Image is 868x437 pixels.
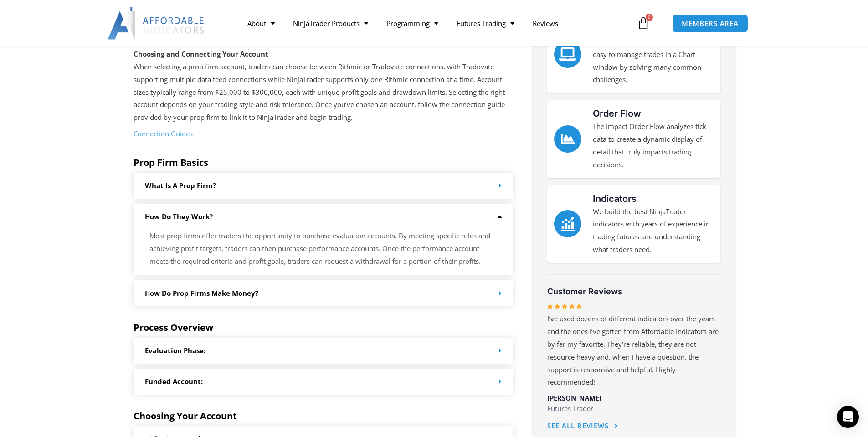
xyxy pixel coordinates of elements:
[593,36,714,86] p: The Enhanced Chart Trader makes it easy to manage trades in a Chart window by solving many common...
[547,313,720,389] p: I’ve used dozens of different indicators over the years and the ones I’ve gotten from Affordable ...
[134,157,514,168] h5: Prop Firm Basics
[108,7,205,40] img: LogoAI | Affordable Indicators – NinjaTrader
[134,369,514,395] div: Funded Account:
[134,129,193,138] a: Connection Guides
[134,338,514,364] div: Evaluation Phase:
[134,49,268,58] strong: Choosing and Connecting Your Account
[145,346,205,355] a: Evaluation Phase:
[593,193,637,204] a: Indicators
[623,10,663,36] a: 0
[447,13,524,34] a: Futures Trading
[547,416,618,437] a: See All Reviews
[134,411,514,422] h5: Choosing Your Account
[547,286,720,297] h3: Customer Reviews
[145,212,213,221] a: How Do they work?
[646,14,653,21] span: 0
[682,20,739,27] span: MEMBERS AREA
[238,13,635,34] nav: Menu
[593,206,714,256] p: We build the best NinjaTrader indicators with years of experience in trading futures and understa...
[134,322,514,333] h5: Process Overview
[554,125,581,153] a: Order Flow
[554,41,581,68] a: Chart Trader
[238,13,284,34] a: About
[524,13,567,34] a: Reviews
[134,48,514,124] p: When selecting a prop firm account, traders can choose between Rithmic or Tradovate connections, ...
[547,393,601,402] span: [PERSON_NAME]
[284,13,377,34] a: NinjaTrader Products
[547,402,720,415] p: Futures Trader
[593,120,714,171] p: The Impact Order Flow analyzes tick data to create a dynamic display of detail that truly impacts...
[134,173,514,199] div: What is a prop firm?
[377,13,447,34] a: Programming
[134,280,514,306] div: How do Prop Firms make money?
[547,422,609,429] span: See All Reviews
[554,210,581,237] a: Indicators
[134,230,514,275] div: How Do they work?
[145,377,203,386] a: Funded Account:
[593,108,641,119] a: Order Flow
[672,14,748,33] a: MEMBERS AREA
[837,406,859,428] div: Open Intercom Messenger
[145,288,258,298] a: How do Prop Firms make money?
[149,230,498,268] p: Most prop firms offer traders the opportunity to purchase evaluation accounts. By meeting specifi...
[134,204,514,230] div: How Do they work?
[145,181,216,190] a: What is a prop firm?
